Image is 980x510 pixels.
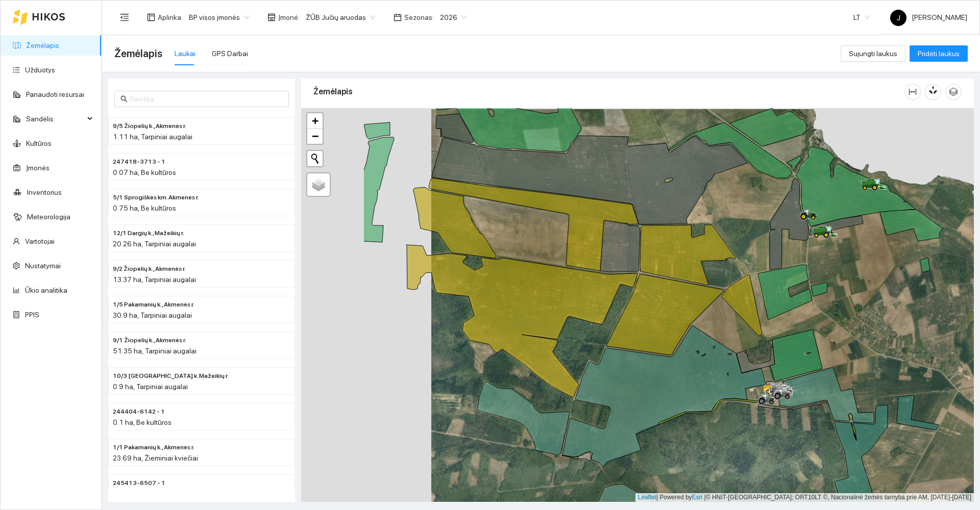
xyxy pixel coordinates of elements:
span: 245413-6507 - 1 [113,478,165,488]
button: Initiate a new search [307,151,323,166]
span: 1/5 Pakamanių k., Akmenės r. [113,300,194,310]
span: search [120,95,128,103]
span: 51.35 ha, Tarpiniai augalai [113,347,197,355]
span: Sandėlis [26,109,84,129]
span: 0.07 ha, Be kultūros [113,168,176,176]
div: | Powered by © HNIT-[GEOGRAPHIC_DATA]; ORT10LT ©, Nacionalinė žemės tarnyba prie AM, [DATE]-[DATE] [635,493,974,502]
span: | [704,494,706,501]
span: Įmonė : [278,12,300,23]
span: J [897,10,900,26]
a: Pridėti laukus [910,49,968,58]
button: menu-fold [114,7,135,28]
a: Įmonės [26,164,50,172]
a: Layers [307,173,330,196]
span: 0.9 ha, Tarpiniai augalai [113,382,188,391]
a: Zoom out [307,129,323,144]
a: Panaudoti resursai [26,90,84,98]
span: [PERSON_NAME] [890,13,967,21]
span: + [312,114,318,127]
span: 20.26 ha, Tarpiniai augalai [113,240,196,248]
button: Sujungti laukus [841,45,905,62]
span: Aplinka : [158,12,183,23]
a: Esri [692,494,703,501]
a: Zoom in [307,113,323,129]
span: LT [853,10,870,25]
span: 2026 [440,10,467,25]
a: Nustatymai [25,262,61,270]
span: 12/1 Dargių k., Mažeikių r. [113,228,184,238]
span: 23.69 ha, Žieminiai kviečiai [113,454,198,462]
span: 1.11 ha, Tarpiniai augalai [113,133,192,141]
span: menu-fold [120,13,129,22]
span: Sujungti laukus [849,48,897,59]
span: shop [267,13,276,21]
span: Pridėti laukus [918,48,960,59]
span: 13.37 ha, Tarpiniai augalai [113,275,196,284]
span: 0.1 ha, Be kultūros [113,418,171,426]
span: 1/1 Pakamanių k., Akmenės r. [113,443,194,452]
div: Žemėlapis [313,77,904,106]
span: column-width [905,88,920,96]
button: Pridėti laukus [910,45,968,62]
span: 9/1 Žiopelių k., Akmenės r. [113,336,186,345]
a: Leaflet [638,494,656,501]
a: Vartotojai [25,237,55,245]
a: Užduotys [25,66,55,74]
button: column-width [904,84,921,100]
div: Laukai [175,48,195,59]
span: 10/3 Kalniškių k. Mažeikių r. [113,371,229,381]
span: 244404-6142 - 1 [113,407,165,417]
a: Kultūros [26,139,52,147]
a: Žemėlapis [26,41,59,49]
a: Ūkio analitika [25,286,67,294]
a: Meteorologija [27,213,70,221]
span: Sezonas : [404,12,434,23]
span: − [312,130,318,142]
span: 9/5 Žiopelių k., Akmenės r. [113,121,186,131]
span: 0.75 ha, Be kultūros [113,204,176,212]
span: calendar [394,13,402,21]
span: 30.9 ha, Tarpiniai augalai [113,311,192,319]
span: 5/1 Sprogiškės km. Akmenės r. [113,193,199,202]
span: 247418-3713 - 1 [113,157,165,167]
a: Inventorius [27,188,62,196]
span: 9/2 Žiopelių k., Akmenės r. [113,264,186,274]
span: Žemėlapis [114,45,162,62]
a: Sujungti laukus [841,49,905,58]
a: PPIS [25,311,39,319]
input: Paieška [130,93,283,105]
span: BP visos įmonės [189,10,249,25]
span: layout [147,13,155,21]
div: GPS Darbai [212,48,248,59]
span: ŽŪB Jučių aruodas [306,10,375,25]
